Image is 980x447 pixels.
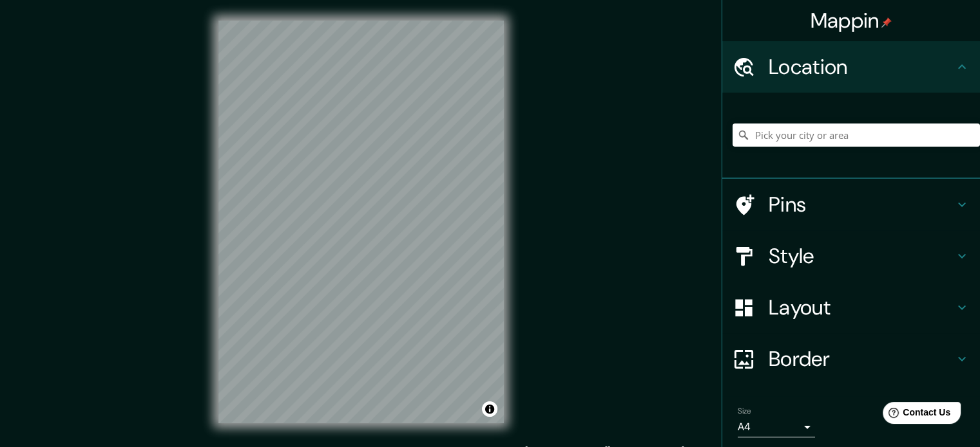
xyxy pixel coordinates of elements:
[769,295,954,320] h4: Layout
[722,230,980,282] div: Style
[738,417,815,437] div: A4
[769,346,954,372] h4: Border
[722,333,980,385] div: Border
[218,21,504,423] canvas: Map
[733,123,980,147] input: Pick your city or area
[722,282,980,333] div: Layout
[738,406,751,417] label: Size
[722,41,980,93] div: Location
[769,54,954,80] h4: Location
[811,8,892,33] h4: Mappin
[482,401,497,417] button: Toggle attribution
[881,17,892,28] img: pin-icon.png
[769,192,954,217] h4: Pins
[722,179,980,230] div: Pins
[865,397,966,433] iframe: Help widget launcher
[769,243,954,269] h4: Style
